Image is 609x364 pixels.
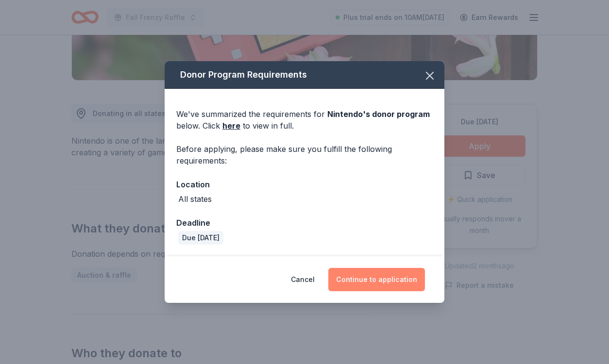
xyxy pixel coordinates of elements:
span: Nintendo 's donor program [327,109,430,119]
div: We've summarized the requirements for below. Click to view in full. [176,108,433,132]
a: here [222,120,240,132]
div: Due [DATE] [178,231,223,245]
button: Continue to application [328,268,425,291]
div: Donor Program Requirements [165,61,444,89]
div: All states [178,193,212,205]
div: Deadline [176,216,433,229]
button: Cancel [291,268,315,291]
div: Before applying, please make sure you fulfill the following requirements: [176,143,433,166]
div: Location [176,178,433,191]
